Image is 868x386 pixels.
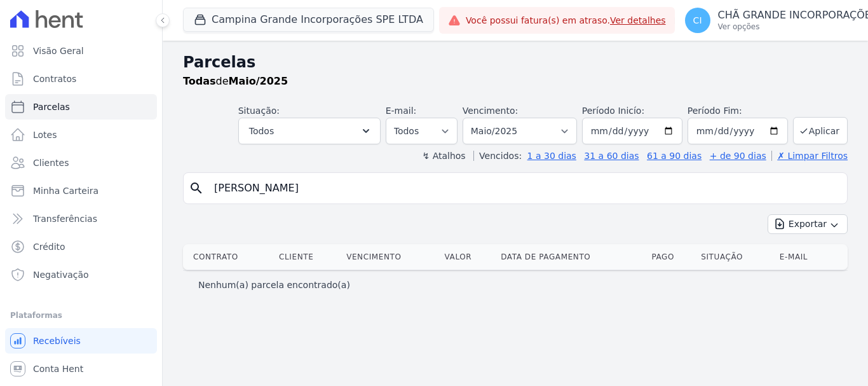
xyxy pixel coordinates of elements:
[5,94,157,120] a: Parcelas
[183,74,288,89] p: de
[5,122,157,148] a: Lotes
[33,156,69,169] span: Clientes
[473,151,522,161] label: Vencidos:
[710,151,766,161] a: + de 90 dias
[422,151,465,161] label: ↯ Atalhos
[33,268,89,281] span: Negativação
[33,240,65,253] span: Crédito
[229,75,288,87] strong: Maio/2025
[584,151,639,161] a: 31 a 60 dias
[688,104,788,118] label: Período Fim:
[610,15,666,25] a: Ver detalhes
[33,334,81,347] span: Recebíveis
[33,362,83,375] span: Conta Hent
[207,176,842,201] input: Buscar por nome do lote ou do cliente
[582,106,644,116] label: Período Inicío:
[466,14,666,27] span: Você possui fatura(s) em atraso.
[10,308,152,323] div: Plataformas
[440,244,496,270] th: Valor
[198,279,350,291] p: Nenhum(a) parcela encontrado(a)
[5,206,157,231] a: Transferências
[5,66,157,92] a: Contratos
[386,106,417,116] label: E-mail:
[33,45,84,57] span: Visão Geral
[183,244,274,270] th: Contrato
[341,244,439,270] th: Vencimento
[496,244,646,270] th: Data de Pagamento
[696,244,775,270] th: Situação
[793,117,848,144] button: Aplicar
[768,214,848,234] button: Exportar
[5,178,157,203] a: Minha Carteira
[463,106,518,116] label: Vencimento:
[693,16,702,25] span: CI
[5,38,157,64] a: Visão Geral
[183,75,216,87] strong: Todas
[5,356,157,382] a: Conta Hent
[5,262,157,287] a: Negativação
[189,181,204,196] i: search
[33,72,76,85] span: Contratos
[33,128,57,141] span: Lotes
[249,123,274,139] span: Todos
[238,118,381,144] button: Todos
[647,151,702,161] a: 61 a 90 dias
[183,51,848,74] h2: Parcelas
[527,151,576,161] a: 1 a 30 dias
[33,212,97,225] span: Transferências
[33,184,98,197] span: Minha Carteira
[771,151,848,161] a: ✗ Limpar Filtros
[5,150,157,176] a: Clientes
[33,100,70,113] span: Parcelas
[5,234,157,259] a: Crédito
[5,328,157,354] a: Recebíveis
[775,244,832,270] th: E-mail
[183,8,434,32] button: Campina Grande Incorporações SPE LTDA
[274,244,341,270] th: Cliente
[646,244,696,270] th: Pago
[238,106,280,116] label: Situação:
